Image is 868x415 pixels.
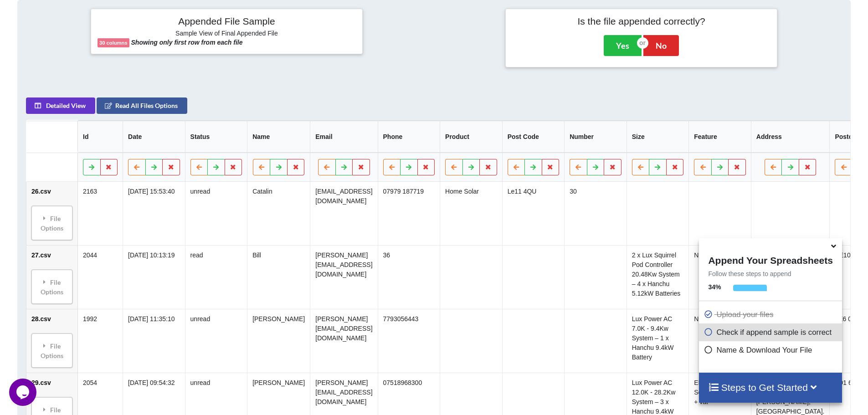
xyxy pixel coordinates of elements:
td: [PERSON_NAME] [247,309,310,373]
td: unread [185,309,247,373]
p: Follow these steps to append [699,269,842,278]
h4: Append Your Spreadsheets [699,252,842,266]
h4: Appended File Sample [98,15,356,28]
th: Address [751,121,830,153]
b: Showing only first row from each file [131,39,243,46]
th: Size [627,121,689,153]
th: Product [440,121,502,153]
td: read [185,245,247,309]
td: 07979 187719 [378,182,440,245]
th: Phone [378,121,440,153]
th: Number [565,121,627,153]
h6: Sample View of Final Appended File [98,30,356,39]
th: Id [77,121,123,153]
td: 1992 [77,309,123,373]
button: Detailed View [26,97,95,114]
td: 2044 [77,245,123,309]
td: [DATE] 15:53:40 [123,182,185,245]
button: Yes [604,35,642,56]
td: 28.csv [26,309,77,373]
td: unread [185,182,247,245]
td: 2 x Lux Squirrel Pod Controller 20.48Kw System – 4 x Hanchu 5.12kW Batteries [627,245,689,309]
p: Upload your files [704,309,839,320]
td: [PERSON_NAME][EMAIL_ADDRESS][DOMAIN_NAME] [310,309,378,373]
th: Feature [689,121,751,153]
p: Name & Download Your File [704,344,839,356]
td: 36 [378,245,440,309]
th: Status [185,121,247,153]
p: Check if append sample is correct [704,327,839,338]
th: Email [310,121,378,153]
th: Name [247,121,310,153]
h4: Is the file appended correctly? [512,15,770,27]
td: 2163 [77,182,123,245]
td: No EPS Feature [689,245,751,309]
div: File Options [34,272,70,301]
th: Date [123,121,185,153]
iframe: chat widget [9,379,38,406]
b: 34 % [708,283,721,291]
button: Read All Files Options [97,97,187,114]
td: [DATE] 11:35:10 [123,309,185,373]
td: No EPS Feature [689,309,751,373]
td: Catalin [247,182,310,245]
th: Post Code [502,121,565,153]
td: 30 [565,182,627,245]
div: File Options [34,209,70,237]
button: No [643,35,679,56]
td: [PERSON_NAME][EMAIL_ADDRESS][DOMAIN_NAME] [310,245,378,309]
b: 30 columns [99,40,128,46]
td: Lux Power AC 7.0K - 9.4Kw System – 1 x Hanchu 9.4kW Battery [627,309,689,373]
div: File Options [34,336,70,365]
h4: Steps to Get Started [708,382,832,393]
td: 7793056443 [378,309,440,373]
td: 26.csv [26,182,77,245]
td: [DATE] 10:13:19 [123,245,185,309]
td: Bill [247,245,310,309]
td: [EMAIL_ADDRESS][DOMAIN_NAME] [310,182,378,245]
td: Le11 4QU [502,182,565,245]
td: Home Solar [440,182,502,245]
td: 27.csv [26,245,77,309]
